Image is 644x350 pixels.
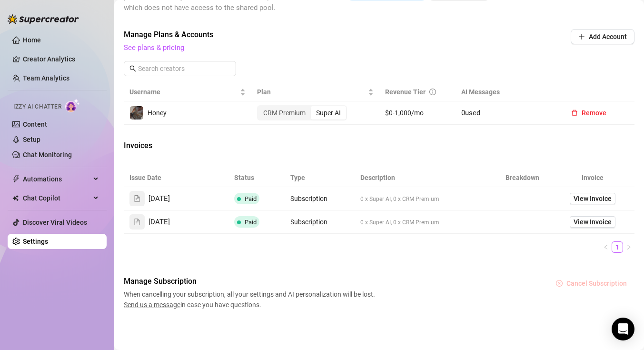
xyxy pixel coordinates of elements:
span: close-circle [556,280,563,287]
th: AI Messages [456,83,558,101]
a: 1 [612,242,623,252]
button: Remove [564,105,614,120]
li: 1 [612,241,623,253]
span: [DATE] [149,217,170,228]
span: Remove [582,109,606,117]
th: Breakdown [495,169,551,187]
span: Plan [257,87,366,97]
span: Izzy AI Chatter [13,102,61,111]
button: right [623,241,634,253]
div: segmented control [257,105,347,120]
span: search [129,65,136,72]
a: View Invoice [570,193,615,204]
span: View Invoice [574,217,612,227]
th: Invoice [551,169,634,187]
span: Send us a message [124,301,180,309]
img: logo-BBDzfeDw.svg [8,14,79,24]
span: Chat Copilot [23,190,90,206]
span: Automations [23,171,90,187]
img: Chat Copilot [12,195,19,201]
span: Paid [245,195,257,202]
a: See plans & pricing [124,43,184,52]
button: Cancel Subscription [548,276,634,291]
span: info-circle [429,89,436,95]
a: Team Analytics [23,74,69,82]
img: AI Chatter [65,99,80,112]
input: Search creators [138,63,223,74]
th: Type [285,169,355,187]
th: Description [355,169,495,187]
button: Add Account [571,29,634,44]
span: file-text [134,195,140,202]
span: Revenue Tier [385,88,426,96]
a: Discover Viral Videos [23,219,87,226]
span: file-text [134,219,140,225]
span: delete [571,110,578,116]
span: Subscription [290,195,327,202]
th: Plan [251,83,379,101]
a: Creator Analytics [23,51,99,67]
span: 0 x Super AI, 0 x CRM Premium [360,196,439,202]
span: 0 used [461,109,480,117]
div: Super AI [311,106,346,120]
span: Manage Plans & Accounts [124,29,506,40]
a: Home [23,36,41,44]
div: CRM Premium [258,106,311,120]
a: Chat Monitoring [23,151,72,159]
a: Setup [23,136,40,143]
span: thunderbolt [12,175,20,183]
span: Paid [245,219,257,226]
span: Cancel Subscription [566,280,627,287]
th: Username [124,83,251,101]
td: 0 x Super AI, 0 x CRM Premium [355,210,495,234]
span: left [603,244,609,250]
li: Previous Page [600,241,612,253]
span: Manage Subscription [124,276,378,287]
span: 0 x Super AI, 0 x CRM Premium [360,219,439,226]
span: View Invoice [574,193,612,204]
span: Add Account [589,33,627,40]
span: Subscription [290,218,327,226]
img: Honey [130,106,143,120]
div: Open Intercom Messenger [612,318,634,340]
th: Issue Date [124,169,228,187]
span: [DATE] [149,193,170,205]
a: Content [23,120,47,128]
td: 0 x Super AI, 0 x CRM Premium [355,187,495,210]
span: right [626,244,632,250]
span: Invoices [124,140,284,151]
span: plus [578,33,585,40]
a: Settings [23,238,48,245]
button: left [600,241,612,253]
li: Next Page [623,241,634,253]
td: $0-1,000/mo [379,101,456,125]
span: Honey [148,109,167,117]
a: View Invoice [570,216,615,228]
th: Status [228,169,285,187]
span: When cancelling your subscription, all your settings and AI personalization will be lost. in case... [124,289,378,310]
span: Username [129,87,238,97]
